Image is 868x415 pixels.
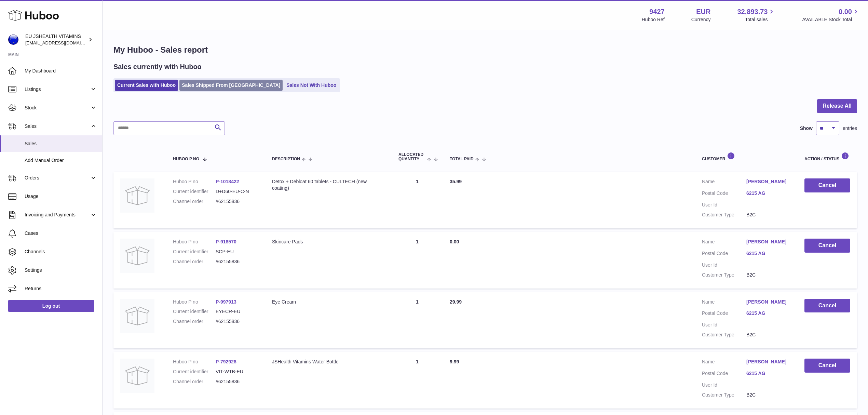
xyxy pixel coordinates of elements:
dd: SCP-EU [216,249,258,255]
a: [PERSON_NAME] [746,178,791,185]
dt: Name [702,299,746,307]
td: 1 [392,352,443,409]
a: 0.00 AVAILABLE Stock Total [802,7,860,23]
a: 32,893.73 Total sales [737,7,775,23]
a: 6215 AG [746,250,791,257]
dt: Name [702,359,746,367]
button: Cancel [804,239,850,253]
dd: #62155836 [216,318,258,325]
span: Huboo P no [173,157,199,161]
a: [PERSON_NAME] [746,359,791,365]
dt: Current identifier [173,369,216,375]
span: My Dashboard [25,68,97,74]
img: no-photo.jpg [120,239,154,273]
dt: Channel order [173,258,216,265]
dt: Postal Code [702,310,746,318]
dt: Huboo P no [173,178,216,185]
span: Total paid [450,157,474,161]
dt: Name [702,178,746,187]
span: [EMAIL_ADDRESS][DOMAIN_NAME] [25,40,100,45]
a: P-997913 [216,299,236,305]
span: Add Manual Order [25,157,97,164]
dt: Postal Code [702,190,746,198]
dt: Channel order [173,318,216,325]
dd: D+D60-EU-C-N [216,188,258,195]
span: 35.99 [450,179,462,184]
span: Settings [25,267,97,273]
td: 1 [392,172,443,228]
dt: Postal Code [702,250,746,258]
dt: Customer Type [702,392,746,398]
a: P-792928 [216,359,236,364]
dd: #62155836 [216,378,258,385]
dd: B2C [746,272,791,278]
dd: B2C [746,212,791,218]
div: Customer [702,152,791,161]
h2: Sales currently with Huboo [113,62,202,71]
span: 0.00 [450,239,459,244]
dt: Current identifier [173,308,216,315]
div: JSHealth Vitamins Water Bottle [272,359,385,365]
dt: Customer Type [702,212,746,218]
a: Log out [8,300,94,312]
a: Current Sales with Huboo [115,80,178,91]
div: Currency [691,16,711,23]
img: no-photo.jpg [120,178,154,213]
img: no-photo.jpg [120,359,154,393]
span: Cases [25,230,97,237]
strong: 9427 [649,7,665,16]
dt: Channel order [173,378,216,385]
dt: Current identifier [173,188,216,195]
dt: User Id [702,202,746,208]
dt: Huboo P no [173,299,216,305]
dt: Postal Code [702,370,746,378]
a: [PERSON_NAME] [746,299,791,305]
div: Eye Cream [272,299,385,305]
div: Huboo Ref [642,16,665,23]
span: Stock [25,105,90,111]
dt: User Id [702,322,746,328]
a: [PERSON_NAME] [746,239,791,245]
dd: EYECR-EU [216,308,258,315]
dt: Current identifier [173,249,216,255]
span: 29.99 [450,299,462,305]
dd: #62155836 [216,198,258,205]
img: no-photo.jpg [120,299,154,333]
a: Sales Not With Huboo [284,80,339,91]
span: ALLOCATED Quantity [398,152,425,161]
a: P-1018422 [216,179,239,184]
dd: #62155836 [216,258,258,265]
div: Action / Status [804,152,850,161]
span: entries [843,125,857,132]
div: Skincare Pads [272,239,385,245]
dt: User Id [702,262,746,268]
dd: VIT-WTB-EU [216,369,258,375]
button: Cancel [804,299,850,313]
a: P-918570 [216,239,236,244]
span: Orders [25,175,90,181]
a: 6215 AG [746,190,791,197]
span: Description [272,157,300,161]
dt: Huboo P no [173,359,216,365]
button: Cancel [804,178,850,192]
dt: Customer Type [702,272,746,278]
a: 6215 AG [746,310,791,317]
img: internalAdmin-9427@internal.huboo.com [8,35,18,45]
span: AVAILABLE Stock Total [802,16,860,23]
dd: B2C [746,332,791,338]
a: 6215 AG [746,370,791,377]
span: Usage [25,193,97,200]
button: Release All [817,99,857,113]
span: Sales [25,140,97,147]
a: Sales Shipped From [GEOGRAPHIC_DATA] [179,80,283,91]
span: Channels [25,249,97,255]
label: Show [800,125,813,132]
span: 0.00 [839,7,852,16]
span: Total sales [745,16,775,23]
div: EU JSHEALTH VITAMINS [25,33,87,46]
span: 9.99 [450,359,459,364]
h1: My Huboo - Sales report [113,44,857,55]
button: Cancel [804,359,850,373]
dt: Name [702,239,746,247]
td: 1 [392,232,443,289]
